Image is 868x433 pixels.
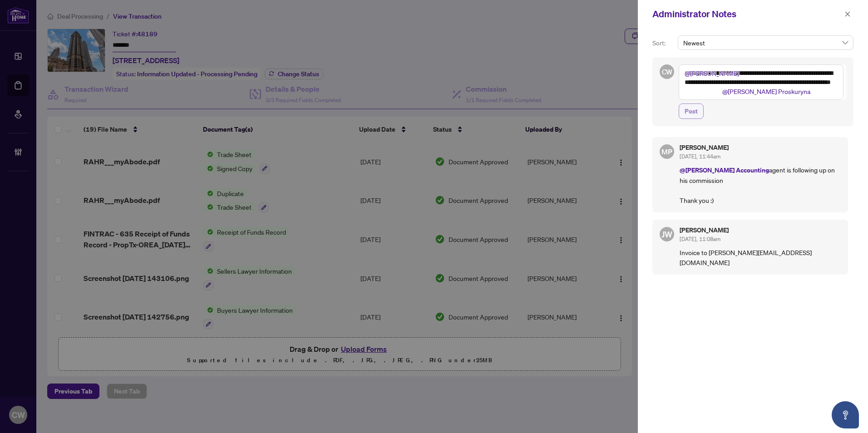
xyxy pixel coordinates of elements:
span: Newest [683,36,848,49]
span: @[PERSON_NAME] Accounting [680,166,769,174]
span: close [844,11,851,17]
button: Post [679,103,704,119]
span: JW [661,228,672,241]
div: Administrator Notes [652,7,842,21]
p: Sort: [652,38,674,48]
button: Open asap [832,401,859,428]
p: Invoice to [PERSON_NAME][EMAIL_ADDRESS][DOMAIN_NAME] [680,247,841,267]
span: Post [685,104,698,118]
span: MP [661,146,672,157]
p: agent is following up on his commission Thank you :) [680,165,841,205]
h5: [PERSON_NAME] [680,227,841,233]
span: CW [661,66,672,77]
h5: [PERSON_NAME] [680,144,841,151]
span: [DATE], 11:08am [680,236,720,242]
span: [DATE], 11:44am [680,153,720,160]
